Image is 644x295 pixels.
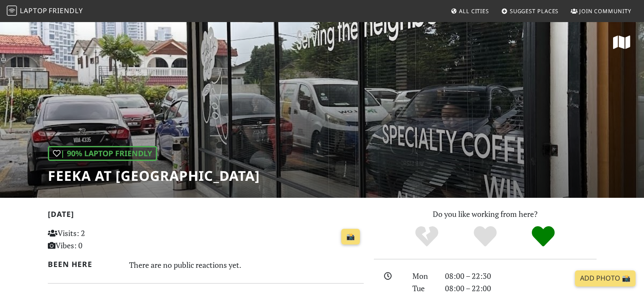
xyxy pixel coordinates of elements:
[7,4,83,19] a: LaptopFriendly LaptopFriendly
[7,6,17,16] img: LaptopFriendly
[456,225,514,248] div: Yes
[48,168,260,184] h1: FEEKA at [GEOGRAPHIC_DATA]
[48,227,146,252] p: Visits: 2 Vibes: 0
[567,3,635,19] a: Join Community
[407,282,439,295] div: Tue
[341,229,360,245] a: 📸
[459,7,489,15] span: All Cities
[398,225,456,248] div: No
[48,260,119,269] h2: Been here
[49,6,83,15] span: Friendly
[575,270,636,287] a: Add Photo 📸
[20,6,47,15] span: Laptop
[407,270,439,282] div: Mon
[48,146,157,161] div: | 90% Laptop Friendly
[48,210,364,222] h2: [DATE]
[374,208,597,220] p: Do you like working from here?
[498,3,562,19] a: Suggest Places
[510,7,559,15] span: Suggest Places
[129,258,364,272] div: There are no public reactions yet.
[447,3,492,19] a: All Cities
[514,225,572,248] div: Definitely!
[440,282,602,295] div: 08:00 – 22:00
[440,270,602,282] div: 08:00 – 22:30
[579,7,631,15] span: Join Community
